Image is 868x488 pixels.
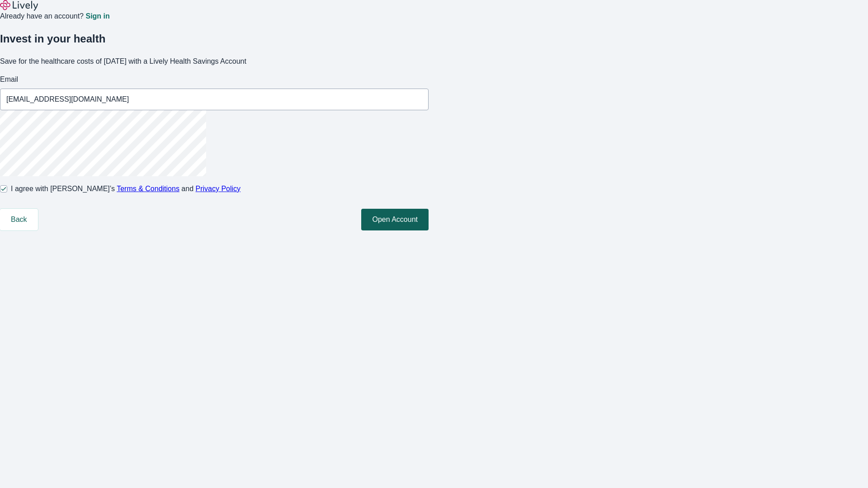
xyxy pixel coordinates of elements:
[85,13,109,20] a: Sign in
[361,209,429,230] button: Open Account
[11,183,241,194] span: I agree with [PERSON_NAME]’s and
[196,185,241,192] a: Privacy Policy
[117,185,179,192] a: Terms & Conditions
